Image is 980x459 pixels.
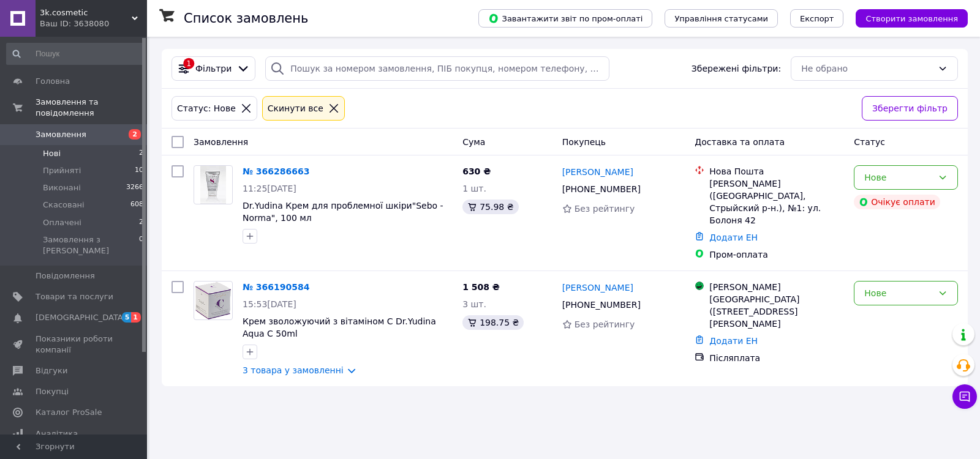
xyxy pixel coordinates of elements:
span: Замовлення з [PERSON_NAME] [43,234,139,256]
a: № 366286663 [243,166,309,176]
span: 2 [139,148,143,159]
input: Пошук [6,43,145,65]
span: 3266 [126,182,143,193]
span: 15:53[DATE] [243,299,296,309]
div: Статус: Нове [175,102,238,115]
button: Створити замовлення [856,9,968,28]
span: 1 508 ₴ [462,282,500,292]
span: Покупці [36,386,69,397]
span: Експорт [800,14,834,23]
span: Повідомлення [36,271,95,282]
a: № 366190584 [243,282,309,292]
span: 11:25[DATE] [243,184,296,193]
img: Фото товару [200,166,226,204]
a: Створити замовлення [843,13,968,23]
div: [PHONE_NUMBER] [560,181,643,198]
div: Нове [864,286,933,300]
span: 10 [135,165,143,176]
span: Збережені фільтри: [692,62,781,75]
span: Без рейтингу [575,204,635,214]
button: Управління статусами [665,9,778,28]
span: Нові [43,148,61,159]
span: Статус [854,137,885,147]
div: Післяплата [709,352,844,364]
span: Замовлення та повідомлення [36,97,147,119]
a: Фото товару [194,281,233,320]
div: 198.75 ₴ [462,315,524,330]
span: Покупець [562,137,606,147]
span: 5 [122,312,132,323]
span: Прийняті [43,165,81,176]
input: Пошук за номером замовлення, ПІБ покупця, номером телефону, Email, номером накладної [265,56,609,81]
a: 3 товара у замовленні [243,365,344,375]
span: Виконані [43,182,81,193]
div: [PERSON_NAME] [709,281,844,293]
span: Доставка та оплата [695,137,785,147]
button: Зберегти фільтр [862,96,958,121]
span: Головна [36,76,70,87]
button: Завантажити звіт по пром-оплаті [478,9,652,28]
span: Без рейтингу [575,319,635,329]
span: Зберегти фільтр [872,102,948,115]
div: 75.98 ₴ [462,200,518,214]
span: Оплачені [43,217,81,228]
div: Нова Пошта [709,165,844,177]
button: Експорт [790,9,844,28]
a: Dr.Yudina Крем для проблемної шкіри"Sebo - Norma", 100 мл [243,201,443,223]
div: Cкинути все [265,102,326,115]
span: 630 ₴ [462,166,491,176]
span: Замовлення [194,137,248,147]
span: Замовлення [36,129,86,140]
span: 608 [130,200,143,211]
span: [DEMOGRAPHIC_DATA] [36,312,126,323]
span: Управління статусами [674,14,768,23]
span: Фільтри [195,62,232,75]
span: Товари та послуги [36,291,113,302]
span: 3 шт. [462,299,486,309]
span: 1 шт. [462,184,486,193]
button: Чат з покупцем [952,384,977,409]
span: 1 [131,312,141,323]
span: Скасовані [43,200,85,211]
div: [PERSON_NAME] ([GEOGRAPHIC_DATA], Стрыйский р-н.), №1: ул. Болоня 42 [709,177,844,226]
span: 3k.cosmetic [40,7,132,18]
div: Не обрано [801,62,933,75]
a: Крем зволожуючий з вітаміном C Dr.Yudina Aqua C 50ml [243,316,436,338]
span: Каталог ProSale [36,407,102,418]
span: Завантажити звіт по пром-оплаті [488,13,643,24]
span: Cума [462,137,485,147]
h1: Список замовлень [184,11,308,26]
a: [PERSON_NAME] [562,282,633,294]
div: Нове [864,171,933,184]
a: Додати ЕН [709,336,758,346]
div: [PHONE_NUMBER] [560,296,643,313]
span: Створити замовлення [865,14,958,23]
a: [PERSON_NAME] [562,166,633,178]
span: 0 [139,234,143,256]
span: 2 [129,129,141,140]
span: Відгуки [36,365,67,376]
span: 2 [139,217,143,228]
div: Очікує оплати [854,195,940,209]
a: Додати ЕН [709,233,758,242]
div: Пром-оплата [709,248,844,261]
div: [GEOGRAPHIC_DATA] ([STREET_ADDRESS][PERSON_NAME] [709,293,844,330]
a: Фото товару [194,165,233,204]
div: Ваш ID: 3638080 [40,18,147,29]
span: Аналітика [36,428,78,439]
span: Показники роботи компанії [36,334,113,356]
img: Фото товару [195,282,232,319]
